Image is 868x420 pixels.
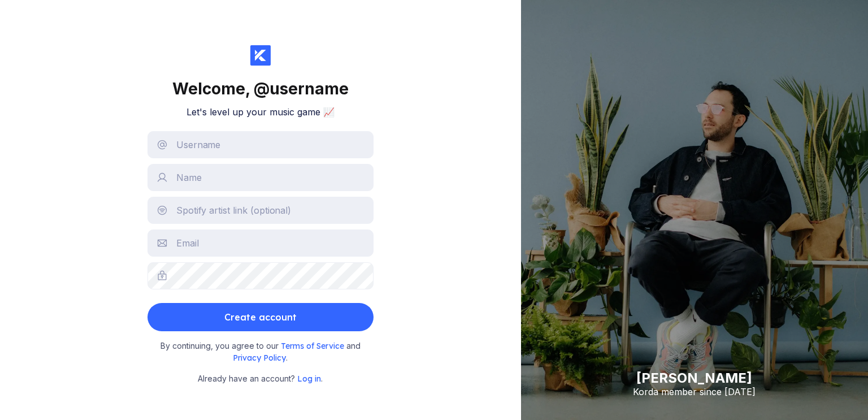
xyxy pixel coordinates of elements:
[233,353,286,363] span: Privacy Policy
[147,303,374,331] button: Create account
[633,370,756,386] div: [PERSON_NAME]
[233,353,286,362] a: Privacy Policy
[224,306,297,328] div: Create account
[297,374,321,383] a: Log in
[153,340,368,363] small: By continuing, you agree to our and .
[186,106,335,118] h2: Let's level up your music game 📈
[147,197,374,224] input: Spotify artist link (optional)
[147,230,374,257] input: Email
[172,79,349,98] div: Welcome,
[270,79,349,98] span: username
[198,373,323,385] small: Already have an account? .
[633,386,756,397] div: Korda member since [DATE]
[147,131,374,158] input: Username
[281,341,346,350] a: Terms of Service
[147,164,374,191] input: Name
[254,79,270,98] span: @
[297,374,321,384] span: Log in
